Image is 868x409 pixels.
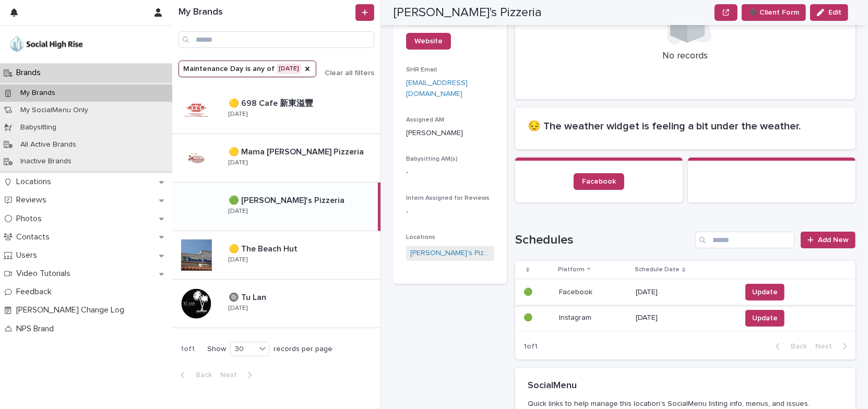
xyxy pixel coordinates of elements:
[12,250,45,260] p: Users
[745,284,784,300] button: Update
[515,334,546,359] p: 1 of 1
[12,140,85,149] p: All Active Brands
[12,305,133,315] p: [PERSON_NAME] Change Log
[784,343,807,350] span: Back
[752,287,778,297] span: Update
[316,69,374,77] button: Clear all filters
[274,345,332,354] p: records per page
[524,286,534,297] p: 🟢
[410,248,490,259] a: [PERSON_NAME]'s Pizzeria
[406,117,444,123] span: Assigned AM
[515,305,855,331] tr: 🟢🟢 InstagramInstagram [DATE]Update
[574,173,624,190] a: Facebook
[406,234,435,240] span: Locations
[811,342,855,351] button: Next
[172,370,216,380] button: Back
[229,194,347,206] p: 🟢 [PERSON_NAME]'s Pizzeria
[229,97,315,109] p: 🟡 698 Cafe 新東溢豐
[406,67,437,73] span: SHR Email
[528,51,843,62] p: No records
[172,280,381,328] a: 🔘 Tu Lan🔘 Tu Lan [DATE]
[172,183,381,231] a: 🟢 [PERSON_NAME]'s Pizzeria🟢 [PERSON_NAME]'s Pizzeria [DATE]
[12,123,65,132] p: Babysitting
[406,167,494,178] p: -
[558,264,585,275] p: Platform
[745,310,784,327] button: Update
[414,38,443,45] span: Website
[406,79,468,98] a: [EMAIL_ADDRESS][DOMAIN_NAME]
[810,4,848,21] button: Edit
[8,34,85,55] img: o5DnuTxEQV6sW9jFYBBf
[801,232,855,248] a: Add New
[528,380,577,392] h2: SocialMenu
[179,61,316,77] button: Maintenance Day
[406,33,451,50] a: Website
[172,336,203,362] p: 1 of 1
[179,7,353,18] h1: My Brands
[12,214,50,224] p: Photos
[229,208,247,215] p: [DATE]
[528,399,839,408] p: Quick links to help manage this location's SocialMenu listing info, menus, and issues.
[815,343,838,350] span: Next
[406,207,494,218] p: -
[229,111,247,118] p: [DATE]
[12,68,49,78] p: Brands
[229,242,300,254] p: 🟡 The Beach Hut
[231,344,256,355] div: 30
[172,86,381,134] a: 🟡 698 Cafe 新東溢豐🟡 698 Cafe 新東溢豐 [DATE]
[752,313,778,323] span: Update
[559,286,594,297] p: Facebook
[12,287,60,297] p: Feedback
[229,159,247,166] p: [DATE]
[818,236,849,244] span: Add New
[515,233,691,248] h1: Schedules
[559,311,593,322] p: Instagram
[695,232,794,248] input: Search
[828,9,841,16] span: Edit
[636,314,733,322] p: [DATE]
[229,256,247,263] p: [DATE]
[742,4,806,21] button: ➕ Client Form
[172,134,381,183] a: 🟡 Mama [PERSON_NAME] Pizzeria🟡 Mama [PERSON_NAME] Pizzeria [DATE]
[207,345,226,354] p: Show
[229,291,268,303] p: 🔘 Tu Lan
[216,370,260,380] button: Next
[189,371,212,379] span: Back
[229,305,247,312] p: [DATE]
[220,371,243,379] span: Next
[406,156,458,162] span: Babysitting AM(s)
[12,177,60,187] p: Locations
[179,31,374,48] input: Search
[12,232,58,242] p: Contacts
[12,324,62,334] p: NPS Brand
[515,279,855,305] tr: 🟢🟢 FacebookFacebook [DATE]Update
[12,89,64,98] p: My Brands
[406,128,494,139] p: [PERSON_NAME]
[229,145,366,157] p: 🟡 Mama [PERSON_NAME] Pizzeria
[325,69,374,77] span: Clear all filters
[406,195,490,201] span: Intern Assigned for Reviews
[767,342,811,351] button: Back
[172,231,381,280] a: 🟡 The Beach Hut🟡 The Beach Hut [DATE]
[528,120,843,133] h2: 😔 The weather widget is feeling a bit under the weather.
[12,195,55,205] p: Reviews
[12,269,79,279] p: Video Tutorials
[636,288,733,297] p: [DATE]
[635,264,680,275] p: Schedule Date
[12,157,80,166] p: Inactive Brands
[394,5,542,20] h2: [PERSON_NAME]'s Pizzeria
[12,106,97,115] p: My SocialMenu Only
[524,311,534,322] p: 🟢
[582,178,616,185] span: Facebook
[748,7,799,18] span: ➕ Client Form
